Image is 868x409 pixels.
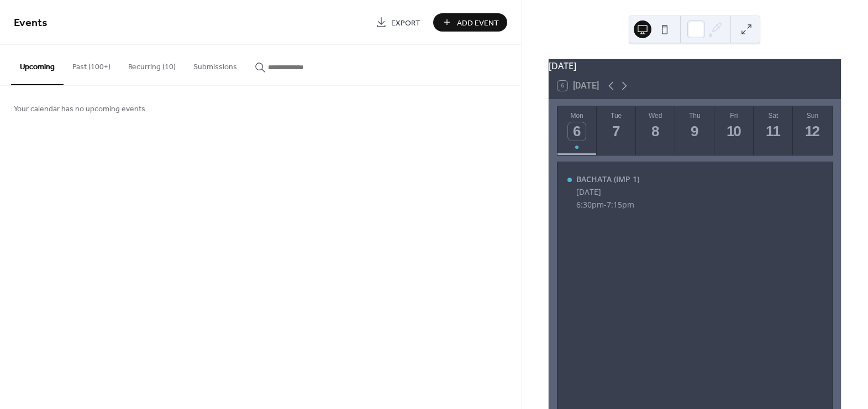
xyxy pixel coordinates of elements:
div: [DATE] [576,187,639,197]
span: - [604,199,607,210]
button: Add Event [433,13,507,32]
div: BACHATA (IMP 1) [576,174,639,184]
button: Sun12 [793,106,832,155]
span: Your calendar has no upcoming events [14,103,145,115]
div: 9 [686,122,704,141]
button: Tue7 [597,106,636,155]
button: Submissions [185,45,246,84]
button: Mon6 [557,106,597,155]
div: Fri [718,112,750,120]
div: Sat [757,112,790,120]
span: Events [14,12,48,34]
div: Sun [796,112,829,120]
div: Thu [678,112,711,120]
div: Mon [561,112,593,120]
button: Fri10 [714,106,754,155]
div: 10 [725,122,743,141]
button: Thu9 [675,106,714,155]
a: Export [367,13,429,32]
div: 8 [646,122,665,141]
div: 7 [607,122,625,141]
div: [DATE] [549,59,841,73]
div: 12 [803,122,822,141]
button: Past (100+) [64,45,119,84]
button: Recurring (10) [119,45,185,84]
span: 7:15pm [607,199,634,210]
button: Upcoming [11,45,64,85]
div: 11 [764,122,782,141]
div: Tue [600,112,633,120]
button: Sat11 [754,106,793,155]
span: Export [391,17,420,29]
button: Wed8 [636,106,675,155]
span: 6:30pm [576,199,604,210]
div: Wed [639,112,672,120]
span: Add Event [457,17,499,29]
div: 6 [568,122,586,141]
